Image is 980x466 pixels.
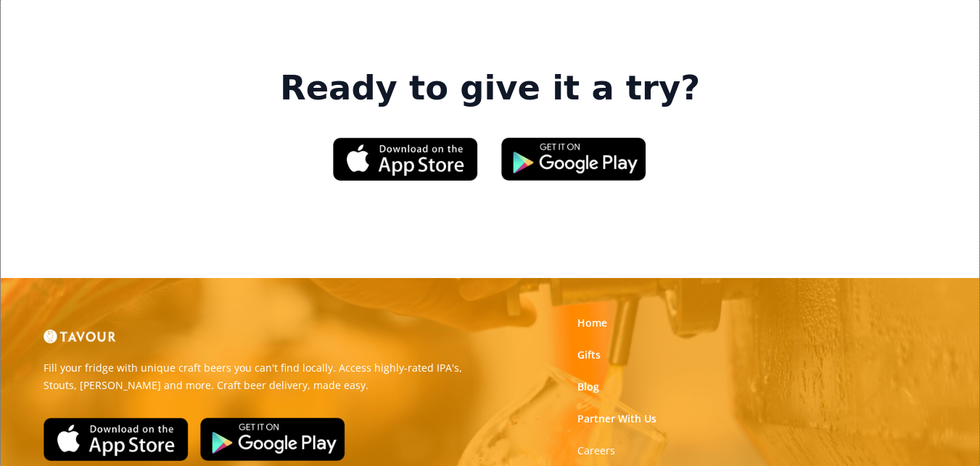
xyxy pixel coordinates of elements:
strong: Ready to give it a try? [280,68,700,109]
a: Careers [577,443,615,458]
strong: Careers [577,443,615,457]
a: Home [577,316,607,330]
a: Partner With Us [577,412,656,426]
a: Blog [577,380,599,394]
p: Fill your fridge with unique craft beers you can't find locally. Access highly-rated IPA's, Stout... [44,359,479,394]
a: Gifts [577,348,601,362]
